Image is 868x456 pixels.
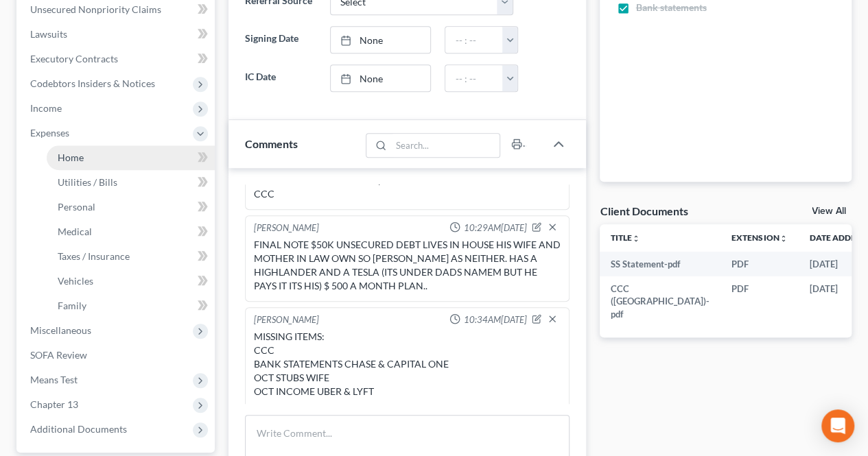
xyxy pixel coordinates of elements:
[58,226,92,237] span: Medical
[779,235,787,243] i: unfold_more
[463,313,526,326] span: 10:34AM[DATE]
[445,27,503,53] input: -- : --
[245,137,298,150] span: Comments
[30,53,118,64] span: Executory Contracts
[254,221,319,235] div: [PERSON_NAME]
[58,152,84,163] span: Home
[58,300,86,311] span: Family
[391,134,500,157] input: Search...
[30,3,161,15] span: Unsecured Nonpriority Claims
[58,275,93,287] span: Vehicles
[254,330,561,398] div: MISSING ITEMS: CCC BANK STATEMENTS CHASE & CAPITAL ONE OCT STUBS WIFE OCT INCOME UBER & LYFT
[731,232,787,243] a: Extensionunfold_more
[600,276,720,326] td: CCC ([GEOGRAPHIC_DATA])-pdf
[632,235,640,243] i: unfold_more
[19,22,215,47] a: Lawsuits
[821,409,854,442] div: Open Intercom Messenger
[611,232,640,243] a: Titleunfold_more
[600,204,688,218] div: Client Documents
[30,102,62,114] span: Income
[47,269,215,293] a: Vehicles
[30,77,155,89] span: Codebtors Insiders & Notices
[463,221,526,235] span: 10:29AM[DATE]
[331,27,431,53] a: None
[30,127,69,139] span: Expenses
[254,313,319,327] div: [PERSON_NAME]
[445,65,503,91] input: -- : --
[30,324,91,336] span: Miscellaneous
[331,65,431,91] a: None
[30,423,127,435] span: Additional Documents
[635,1,706,14] span: Bank statements
[30,28,67,40] span: Lawsuits
[47,145,215,170] a: Home
[19,47,215,71] a: Executory Contracts
[47,195,215,219] a: Personal
[30,398,78,410] span: Chapter 13
[600,252,720,276] td: SS Statement-pdf
[30,349,87,361] span: SOFA Review
[47,170,215,195] a: Utilities / Bills
[254,238,561,293] div: FINAL NOTE $50K UNSECURED DEBT LIVES IN HOUSE HIS WIFE AND MOTHER IN LAW OWN SO [PERSON_NAME] AS ...
[720,276,798,326] td: PDF
[812,206,846,216] a: View All
[720,252,798,276] td: PDF
[30,374,78,385] span: Means Test
[238,64,322,92] label: IC Date
[47,244,215,269] a: Taxes / Insurance
[58,176,117,188] span: Utilities / Bills
[238,26,322,53] label: Signing Date
[19,343,215,368] a: SOFA Review
[58,201,95,213] span: Personal
[47,219,215,244] a: Medical
[47,293,215,318] a: Family
[58,250,130,262] span: Taxes / Insurance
